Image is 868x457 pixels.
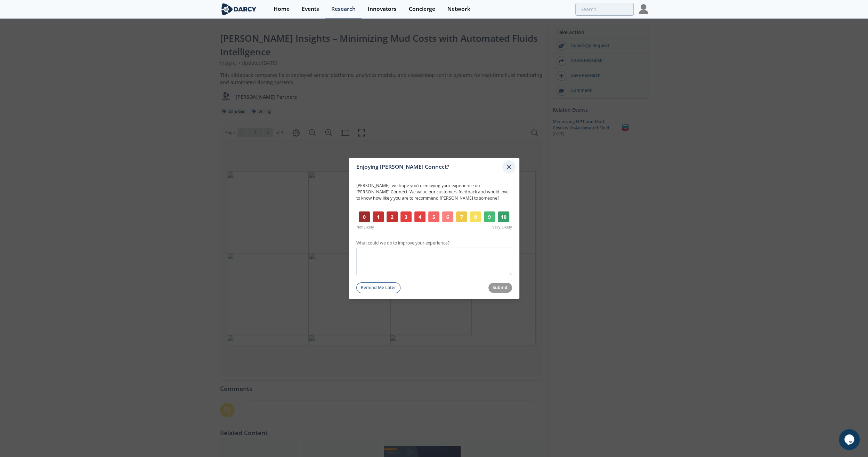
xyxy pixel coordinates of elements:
span: Not Likely [356,225,374,230]
div: Innovators [368,6,397,12]
div: Concierge [409,6,435,12]
button: 5 [428,211,440,223]
input: Advanced Search [575,3,634,16]
img: Profile [639,4,648,14]
div: Network [447,6,470,12]
label: What could we do to improve your experience? [356,240,512,246]
div: Events [302,6,319,12]
button: 3 [400,211,412,223]
button: 8 [470,211,481,223]
div: Research [331,6,356,12]
img: logo-wide.svg [220,3,258,15]
p: [PERSON_NAME] , we hope you’re enjoying your experience on [PERSON_NAME] Connect. We value our cu... [356,182,512,201]
button: 9 [484,211,495,223]
div: Enjoying [PERSON_NAME] Connect? [356,160,503,174]
button: Submit [488,283,512,293]
button: 7 [456,211,468,223]
button: 6 [442,211,454,223]
iframe: chat widget [839,429,861,450]
button: 10 [498,211,510,223]
span: Very Likely [492,225,512,230]
button: 1 [373,211,384,223]
button: 4 [414,211,426,223]
button: 0 [359,211,370,223]
button: 2 [387,211,398,223]
div: Home [274,6,290,12]
button: Remind Me Later [356,282,401,293]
